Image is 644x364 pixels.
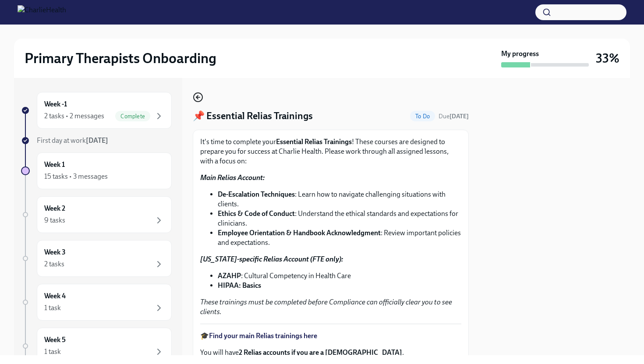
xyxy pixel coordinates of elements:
strong: [DATE] [449,113,469,120]
a: Week 115 tasks • 3 messages [21,152,172,189]
span: August 25th, 2025 10:00 [439,112,469,120]
span: Complete [115,113,150,120]
p: 🎓 [200,331,461,341]
div: 15 tasks • 3 messages [44,172,108,181]
div: 2 tasks [44,259,64,269]
h3: 33% [596,50,619,66]
div: 1 task [44,303,61,313]
li: : Cultural Competency in Health Care [218,271,461,281]
strong: Essential Relias Trainings [276,138,352,146]
span: To Do [410,113,435,120]
strong: AZAHP [218,272,241,280]
h6: Week 4 [44,291,66,301]
p: It's time to complete your ! These courses are designed to prepare you for success at Charlie Hea... [200,137,461,166]
strong: 2 Relias accounts if you are a [DEMOGRAPHIC_DATA] [239,348,402,357]
h6: Week 2 [44,204,65,213]
h6: Week 5 [44,335,66,345]
img: CharlieHealth [18,5,66,19]
li: : Review important policies and expectations. [218,228,461,247]
h6: Week 1 [44,160,65,170]
strong: HIPAA: Basics [218,281,261,290]
div: 9 tasks [44,216,65,225]
p: You will have . [200,348,461,357]
strong: Employee Orientation & Handbook Acknowledgment [218,229,381,237]
a: Week -12 tasks • 2 messagesComplete [21,92,172,129]
strong: [US_STATE]-specific Relias Account (FTE only): [200,255,343,263]
a: First day at work[DATE] [21,136,172,145]
strong: Ethics & Code of Conduct [218,209,295,218]
div: 2 tasks • 2 messages [44,111,104,121]
span: First day at work [37,136,108,145]
span: Due [439,113,469,120]
h4: 📌 Essential Relias Trainings [193,110,313,123]
a: Week 29 tasks [21,196,172,233]
h6: Week 3 [44,247,66,257]
strong: Main Relias Account: [200,173,265,182]
div: 1 task [44,347,61,357]
li: : Understand the ethical standards and expectations for clinicians. [218,209,461,228]
strong: My progress [501,49,539,59]
strong: [DATE] [86,136,108,145]
strong: De-Escalation Techniques [218,190,295,198]
a: Find your main Relias trainings here [209,332,317,340]
h2: Primary Therapists Onboarding [25,49,216,67]
li: : Learn how to navigate challenging situations with clients. [218,190,461,209]
em: These trainings must be completed before Compliance can officially clear you to see clients. [200,298,452,316]
a: Week 32 tasks [21,240,172,277]
h6: Week -1 [44,99,67,109]
a: Week 41 task [21,284,172,321]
